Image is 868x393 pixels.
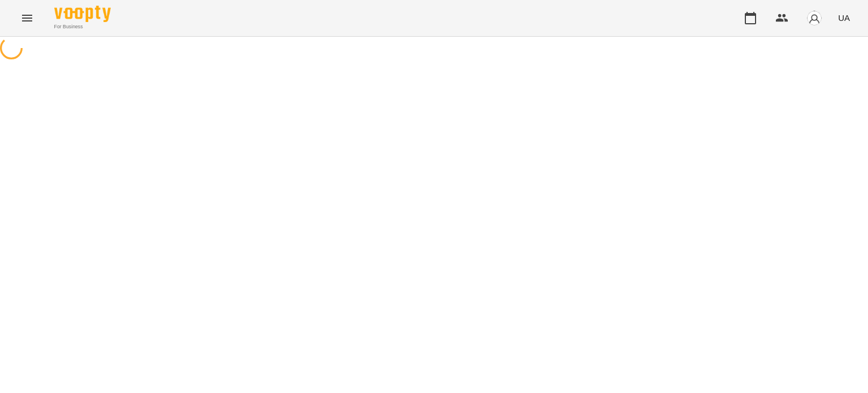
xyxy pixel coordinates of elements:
[54,23,111,31] span: For Business
[54,6,111,22] img: Voopty Logo
[14,5,41,32] button: Menu
[834,7,854,28] button: UA
[838,12,850,24] span: UA
[806,10,822,26] img: avatar_s.png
